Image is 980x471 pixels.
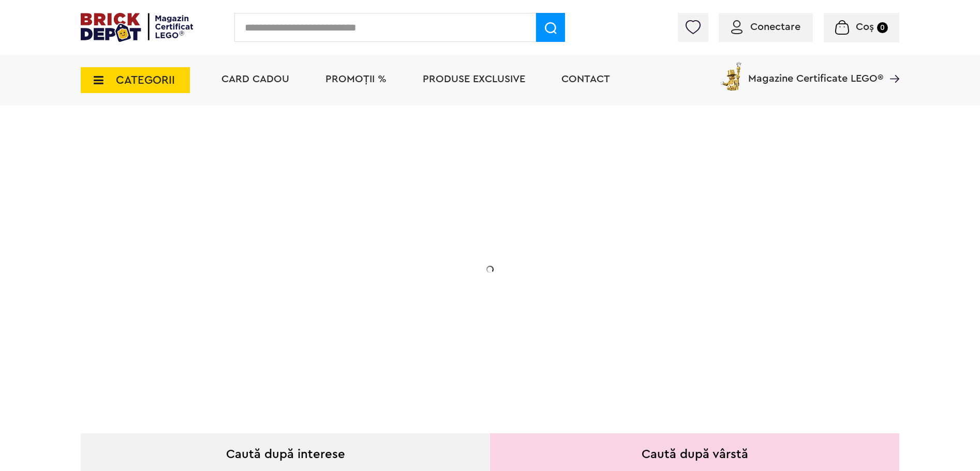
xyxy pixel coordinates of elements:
a: Conectare [731,22,800,32]
span: CATEGORII [116,74,175,86]
a: PROMOȚII % [325,74,387,84]
span: Magazine Certificate LEGO® [748,60,883,84]
a: Contact [561,74,610,84]
a: Magazine Certificate LEGO® [883,60,899,70]
span: Coș [856,22,874,32]
div: Află detalii [154,323,361,336]
span: Conectare [750,22,800,32]
h2: Seria de sărbători: Fantomă luminoasă. Promoția este valabilă în perioada [DATE] - [DATE]. [154,256,361,299]
a: Produse exclusive [423,74,525,84]
h1: Cadou VIP 40772 [154,208,361,246]
a: Card Cadou [221,74,289,84]
small: 0 [877,22,888,33]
